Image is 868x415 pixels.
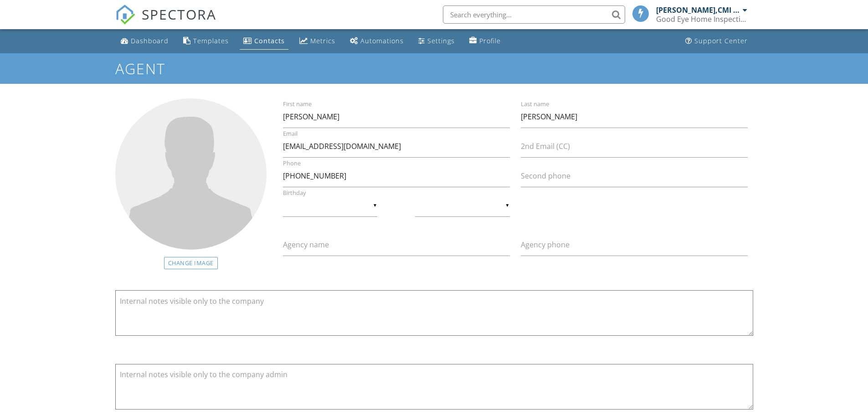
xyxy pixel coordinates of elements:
div: Templates [193,36,229,45]
label: Agency phone [521,240,570,250]
a: Automations (Basic) [346,33,407,50]
a: Templates [180,33,232,50]
div: Automations [360,36,404,45]
label: 2nd Email (CC) [521,141,570,151]
div: Good Eye Home Inspections, Sewer Scopes & Mold Testing [656,15,747,24]
div: Dashboard [131,36,169,45]
div: Support Center [694,36,748,45]
a: Company Profile [466,33,504,50]
label: Last name [521,100,549,108]
a: SPECTORA [115,12,216,31]
a: Settings [415,33,458,50]
div: Settings [427,36,455,45]
label: Email [283,130,298,138]
div: Contacts [254,36,285,45]
label: Internal notes visible only to the company [115,292,264,306]
label: Birthday [283,189,306,197]
div: Metrics [310,36,335,45]
input: Search everything... [443,5,625,24]
div: Profile [479,36,501,45]
label: Agency name [283,240,329,250]
div: [PERSON_NAME],CMI OHI.2019004720 [656,5,740,15]
a: Dashboard [117,33,172,50]
a: Contacts [240,33,288,50]
label: Second phone [521,171,570,181]
a: Metrics [296,33,339,50]
img: The Best Home Inspection Software - Spectora [115,5,135,25]
label: First name [283,100,312,108]
label: Phone [283,159,301,168]
div: Change Image [164,257,218,269]
span: SPECTORA [142,5,216,24]
label: Internal notes visible only to the company admin [115,365,288,379]
a: Support Center [682,33,751,50]
h1: Agent [115,61,753,77]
